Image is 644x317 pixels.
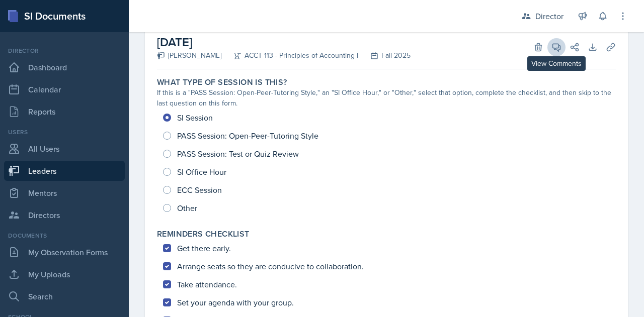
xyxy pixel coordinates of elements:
[358,50,411,61] div: Fall 2025
[4,264,125,284] a: My Uploads
[4,128,125,137] div: Users
[547,38,566,56] button: View Comments
[221,50,358,61] div: ACCT 113 - Principles of Accounting I
[4,183,125,203] a: Mentors
[4,205,125,225] a: Directors
[4,46,125,55] div: Director
[535,10,563,22] div: Director
[157,33,411,51] h2: [DATE]
[157,87,616,109] div: If this is a "PASS Session: Open-Peer-Tutoring Style," an "SI Office Hour," or "Other," select th...
[4,79,125,99] a: Calendar
[4,286,125,306] a: Search
[4,242,125,262] a: My Observation Forms
[4,161,125,181] a: Leaders
[4,139,125,159] a: All Users
[157,77,287,87] label: What type of session is this?
[4,101,125,122] a: Reports
[4,231,125,240] div: Documents
[4,57,125,77] a: Dashboard
[157,229,250,239] label: Reminders Checklist
[157,50,221,61] div: [PERSON_NAME]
